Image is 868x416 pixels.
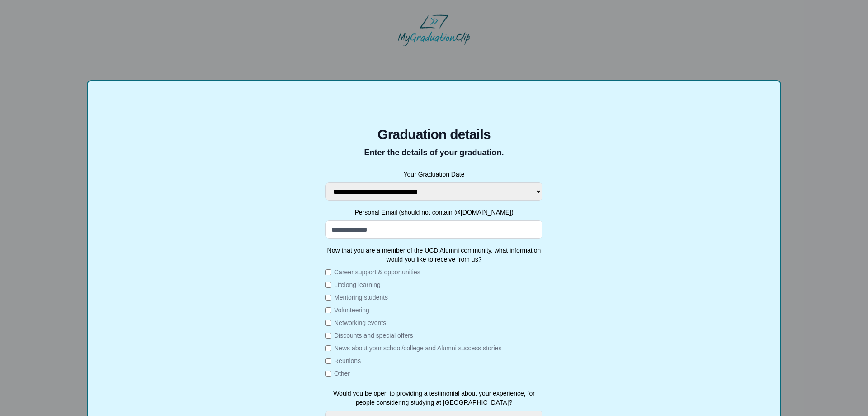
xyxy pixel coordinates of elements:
label: Discounts and special offers [334,331,413,340]
label: Reunions [334,356,361,365]
label: Career support & opportunities [334,268,420,277]
label: Now that you are a member of the UCD Alumni community, what information would you like to receive... [325,246,542,264]
label: Mentoring students [334,293,388,302]
span: Graduation details [325,126,542,143]
label: Lifelong learning [334,280,381,289]
label: Your Graduation Date [325,170,542,179]
p: Enter the details of your graduation. [325,146,542,159]
label: Networking events [334,318,386,327]
label: Personal Email (should not contain @[DOMAIN_NAME]) [325,208,542,217]
label: Volunteering [334,306,369,315]
label: News about your school/college and Alumni success stories [334,344,501,353]
label: Would you be open to providing a testimonial about your experience, for people considering studyi... [325,389,542,407]
label: Other [334,369,350,378]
